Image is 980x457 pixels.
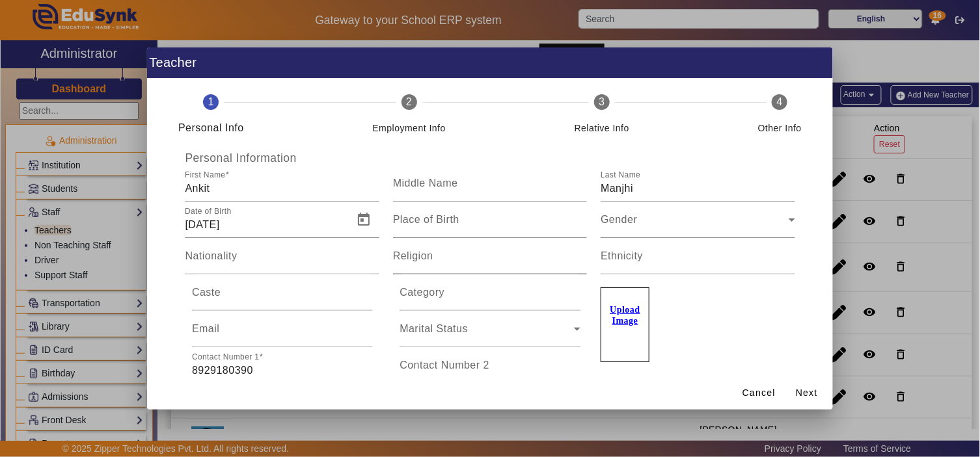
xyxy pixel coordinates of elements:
[575,120,629,136] div: Relative Info
[192,290,372,306] input: Caste
[185,207,232,215] mat-label: Date of Birth
[601,170,640,179] mat-label: Last Name
[796,386,818,400] span: Next
[185,170,225,179] mat-label: First Name
[192,287,221,298] mat-label: Caste
[786,381,828,404] button: Next
[393,177,458,189] mat-label: Middle Name
[185,217,345,233] input: Date of Birth
[393,217,587,233] input: Place of Birth
[742,386,776,400] span: Cancel
[601,214,637,225] mat-label: Gender
[400,323,468,334] mat-label: Marital Status
[185,254,379,269] input: Nationality
[758,120,802,136] div: Other Info
[185,181,379,196] input: First Name*
[601,254,795,269] input: Ethnicity
[192,352,259,361] mat-label: Contact Number 1
[348,204,379,235] button: Open calendar
[393,254,587,269] input: Religion
[192,326,372,342] input: Email
[737,381,781,404] button: Cancel
[400,359,489,371] mat-label: Contact Number 2
[601,181,795,196] input: Last Name
[393,214,459,225] mat-label: Place of Birth
[400,287,444,298] mat-label: Category
[599,94,605,110] span: 3
[185,250,237,261] mat-label: Nationality
[601,217,788,233] span: Gender
[400,326,573,342] span: Marital Status
[406,94,412,110] span: 2
[372,120,446,136] div: Employment Info
[208,94,214,110] span: 1
[400,290,580,306] input: Category
[192,323,220,334] mat-label: Email
[178,151,802,165] h5: Personal Information
[601,250,643,261] mat-label: Ethnicity
[393,250,433,261] mat-label: Religion
[777,94,783,110] span: 4
[400,363,580,378] input: Contact Number '2'
[192,363,372,378] input: Contact Number '1'
[393,181,587,196] input: Middle Name
[610,305,640,326] u: Upload Image
[147,47,833,78] h1: Teacher
[178,120,244,136] div: Personal Info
